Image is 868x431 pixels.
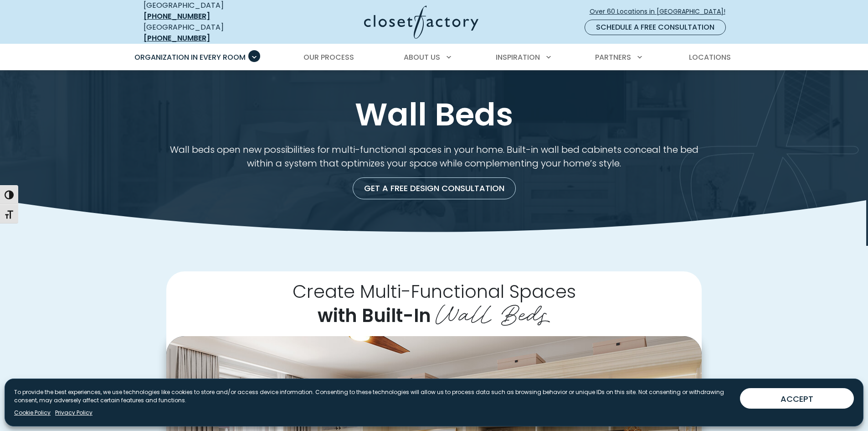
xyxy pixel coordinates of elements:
img: Closet Factory Logo [364,5,478,39]
span: with Built-In [318,303,431,328]
span: Over 60 Locations in [GEOGRAPHIC_DATA]! [590,7,733,16]
a: Cookie Policy [14,409,51,417]
span: Locations [689,52,731,62]
a: Privacy Policy [55,409,92,417]
span: Organization in Every Room [134,52,246,62]
nav: Primary Menu [128,45,740,70]
a: Schedule a Free Consultation [585,20,726,35]
a: [PHONE_NUMBER] [144,33,210,43]
p: To provide the best experiences, we use technologies like cookies to store and/or access device i... [14,388,733,405]
span: Create Multi-Functional Spaces [293,279,576,304]
a: Get a Free Design Consultation [353,177,516,199]
span: Wall Beds [436,293,550,330]
a: Over 60 Locations in [GEOGRAPHIC_DATA]! [589,4,733,20]
p: Wall beds open new possibilities for multi-functional spaces in your home. Built-in wall bed cabi... [166,143,702,170]
button: ACCEPT [740,388,854,409]
span: Partners [595,52,631,62]
a: [PHONE_NUMBER] [144,11,210,21]
span: About Us [404,52,440,62]
span: Inspiration [496,52,540,62]
span: Our Process [303,52,354,62]
h1: Wall Beds [142,97,727,132]
div: [GEOGRAPHIC_DATA] [144,22,276,44]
